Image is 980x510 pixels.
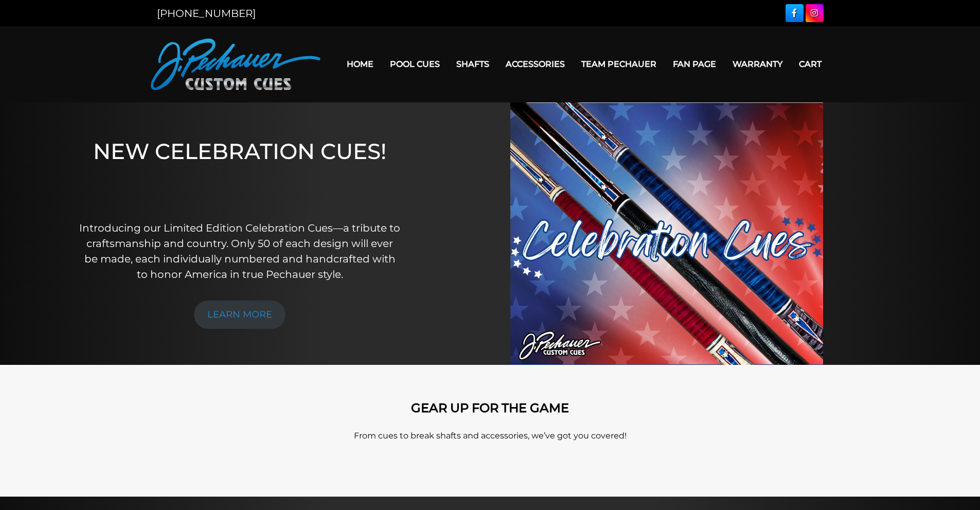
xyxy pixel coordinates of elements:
[665,51,724,77] a: Fan Page
[382,51,448,77] a: Pool Cues
[573,51,665,77] a: Team Pechauer
[151,39,320,90] img: Pechauer Custom Cues
[157,7,256,20] a: [PHONE_NUMBER]
[79,138,401,206] h1: NEW CELEBRATION CUES!
[411,400,569,415] strong: GEAR UP FOR THE GAME
[497,51,573,77] a: Accessories
[194,301,286,329] a: LEARN MORE
[448,51,497,77] a: Shafts
[724,51,791,77] a: Warranty
[79,220,401,282] p: Introducing our Limited Edition Celebration Cues—a tribute to craftsmanship and country. Only 50 ...
[791,51,830,77] a: Cart
[338,51,382,77] a: Home
[197,430,783,442] p: From cues to break shafts and accessories, we’ve got you covered!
